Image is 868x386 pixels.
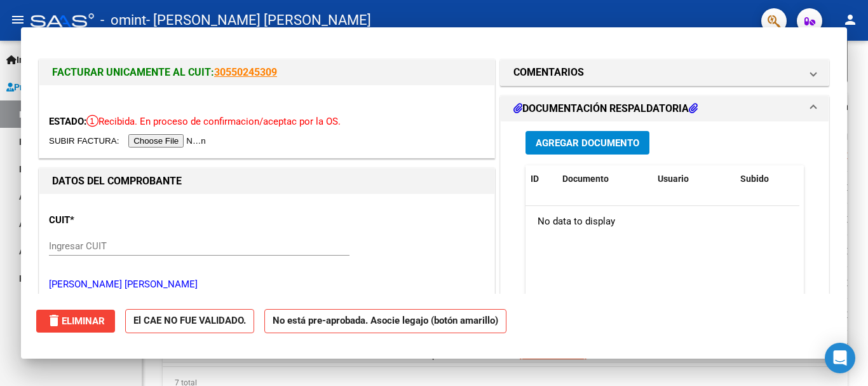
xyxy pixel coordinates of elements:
div: Open Intercom Messenger [825,343,855,373]
span: FACTURAR UNICAMENTE AL CUIT: [52,66,214,78]
mat-icon: person [843,12,858,27]
div: No data to display [526,206,799,238]
datatable-header-cell: Documento [557,165,653,193]
span: Eliminar [46,315,105,327]
span: Inicio [6,53,39,67]
button: Agregar Documento [526,131,649,155]
span: ID [531,174,539,184]
strong: DATOS DEL COMPROBANTE [52,175,182,187]
span: - omint [100,6,146,34]
datatable-header-cell: Subido [735,165,799,193]
mat-expansion-panel-header: DOCUMENTACIÓN RESPALDATORIA [501,96,829,121]
h1: DOCUMENTACIÓN RESPALDATORIA [513,101,698,116]
p: [PERSON_NAME] [PERSON_NAME] [49,277,485,292]
mat-icon: menu [10,12,25,27]
button: Eliminar [36,310,115,333]
span: Documento [562,174,609,184]
mat-expansion-panel-header: COMENTARIOS [501,60,829,85]
span: Recibida. En proceso de confirmacion/aceptac por la OS. [86,116,341,127]
mat-icon: delete [46,313,62,328]
datatable-header-cell: ID [526,165,557,193]
datatable-header-cell: Acción [799,165,862,193]
strong: El CAE NO FUE VALIDADO. [125,309,254,334]
datatable-header-cell: Usuario [653,165,735,193]
span: - [PERSON_NAME] [PERSON_NAME] [146,6,371,34]
strong: No está pre-aprobada. Asocie legajo (botón amarillo) [264,309,506,334]
span: Prestadores / Proveedores [6,80,122,94]
span: Subido [740,174,769,184]
span: Agregar Documento [536,138,639,149]
div: DOCUMENTACIÓN RESPALDATORIA [501,121,829,385]
span: ESTADO: [49,116,86,127]
p: CUIT [49,213,180,228]
h1: COMENTARIOS [513,65,584,80]
a: 30550245309 [214,66,277,78]
span: Usuario [658,174,689,184]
